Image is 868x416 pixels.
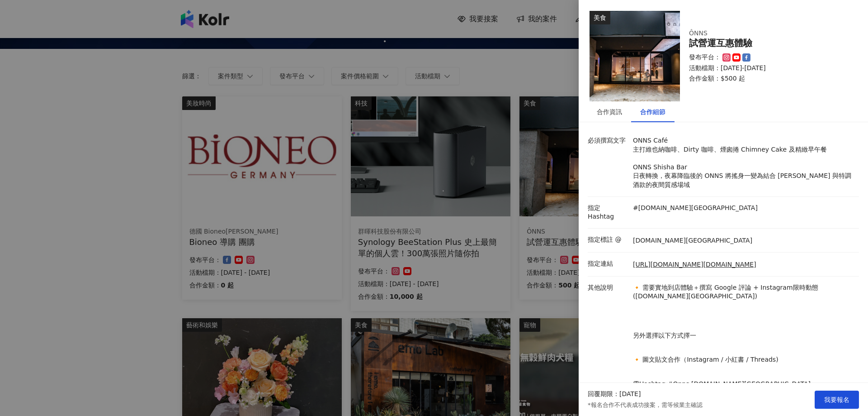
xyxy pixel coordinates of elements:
p: 活動檔期：[DATE]-[DATE] [689,64,848,73]
p: 另外選擇以下方式擇一 [633,331,854,340]
p: 發布平台： [689,53,721,62]
p: *報名合作不代表成功接案，需等候業主確認 [588,401,703,409]
p: 🔸 需要實地到店體驗＋撰寫 Google 評論 + Instagram限時動態 ([DOMAIN_NAME][GEOGRAPHIC_DATA]) [633,283,854,301]
p: 指定 Hashtag [588,204,628,221]
p: #[DOMAIN_NAME][GEOGRAPHIC_DATA] [633,204,758,213]
p: ONNS Café 主打維也納咖啡、Dirty 咖啡、煙囪捲 Chimney Cake 及精緻早午餐 ONNS Shisha Bar 日夜轉換，夜幕降臨後的 ONNS 將搖身一變為結合 [PER... [633,136,854,190]
p: 指定標註 @ [588,235,628,244]
p: 指定連結 [588,259,628,268]
div: 試營運互惠體驗 [689,38,848,48]
img: 試營運互惠體驗 [590,11,680,101]
p: 🔸 圖文貼文合作（Instagram / 小紅書 / Threads) [633,355,854,364]
div: 美食 [590,11,610,24]
div: 合作資訊 [597,107,622,117]
p: 需Hashtag #Onns [DOMAIN_NAME][GEOGRAPHIC_DATA] [633,380,854,389]
p: 其他說明 [588,283,628,292]
button: 我要報名 [815,391,859,409]
p: [DOMAIN_NAME][GEOGRAPHIC_DATA] [633,236,752,245]
span: 我要報名 [824,396,849,403]
div: ÔNNS [689,29,848,38]
div: 合作細節 [640,107,665,117]
p: 合作金額： $500 起 [689,74,848,83]
p: 必須撰寫文字 [588,136,628,145]
a: [URL][DOMAIN_NAME][DOMAIN_NAME] [633,260,756,269]
p: 回覆期限：[DATE] [588,390,641,399]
